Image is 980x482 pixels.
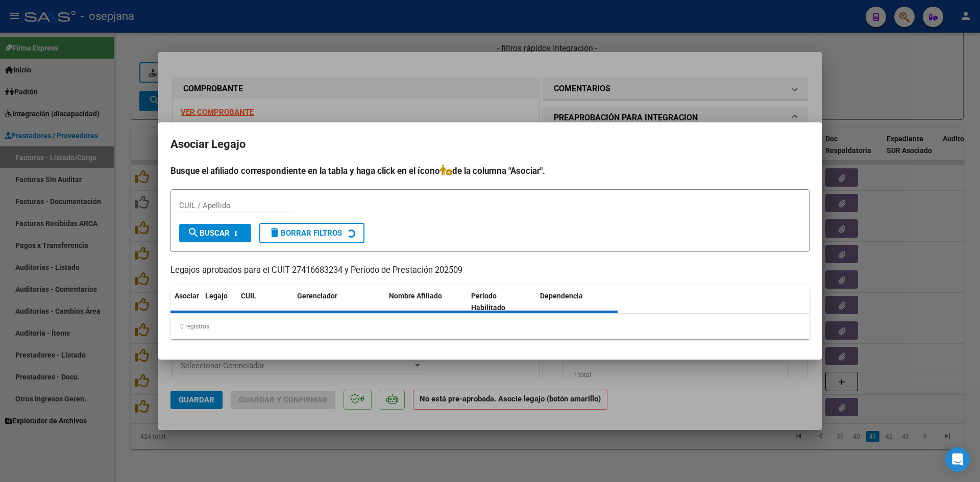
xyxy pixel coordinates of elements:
[293,285,385,319] datatable-header-cell: Gerenciador
[467,285,536,319] datatable-header-cell: Periodo Habilitado
[237,285,293,319] datatable-header-cell: CUIL
[170,285,201,319] datatable-header-cell: Asociar
[179,224,251,242] button: Buscar
[385,285,467,319] datatable-header-cell: Nombre Afiliado
[201,285,237,319] datatable-header-cell: Legajo
[268,226,281,239] mat-icon: delete
[268,229,342,238] span: Borrar Filtros
[170,264,810,277] p: Legajos aprobados para el CUIT 27416683234 y Período de Prestación 202509
[540,292,583,300] span: Dependencia
[241,292,256,300] span: CUIL
[175,292,199,300] span: Asociar
[259,223,364,243] button: Borrar Filtros
[205,292,228,300] span: Legajo
[170,164,810,177] h4: Busque el afiliado correspondiente en la tabla y haga click en el ícono de la columna "Asociar".
[297,292,337,300] span: Gerenciador
[187,226,200,239] mat-icon: search
[471,292,505,312] span: Periodo Habilitado
[945,447,970,472] div: Open Intercom Messenger
[536,285,618,319] datatable-header-cell: Dependencia
[187,229,230,238] span: Buscar
[389,292,442,300] span: Nombre Afiliado
[170,135,810,154] h2: Asociar Legajo
[170,314,810,339] div: 0 registros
